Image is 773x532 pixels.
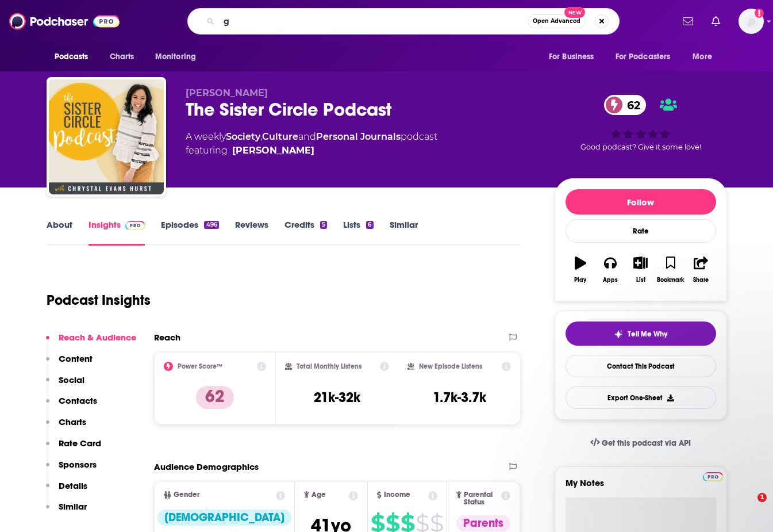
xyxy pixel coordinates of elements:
div: Play [574,277,586,284]
span: New [564,7,585,18]
button: open menu [541,46,609,68]
p: 62 [196,386,234,409]
a: Contact This Podcast [566,355,716,377]
div: [DEMOGRAPHIC_DATA] [157,510,291,526]
div: 496 [204,221,218,229]
a: About [47,219,72,246]
img: Podchaser - Follow, Share and Rate Podcasts [9,10,120,32]
div: Rate [566,219,716,243]
span: 1 [757,493,767,502]
img: tell me why sparkle [614,330,623,339]
p: Content [59,353,93,364]
div: List [636,277,645,284]
a: Reviews [235,219,268,246]
button: Reach & Audience [46,332,136,353]
span: featuring [186,144,437,158]
p: Contacts [59,395,97,406]
div: Apps [603,277,618,284]
h3: 1.7k-3.7k [433,389,486,406]
span: Tell Me Why [628,330,667,339]
h2: Power Score™ [178,362,222,370]
span: Monitoring [155,49,196,65]
a: Show notifications dropdown [707,12,725,31]
button: Rate Card [46,438,101,459]
span: Good podcast? Give it some love! [580,143,701,151]
iframe: Intercom live chat [734,493,762,520]
span: Logged in as shcarlos [739,9,764,34]
p: Reach & Audience [59,332,136,343]
a: Chrystal Evans Hurst [232,144,314,158]
span: Podcasts [55,49,89,65]
button: open menu [47,46,103,68]
button: tell me why sparkleTell Me Why [566,322,716,346]
p: Details [59,480,87,491]
h1: Podcast Insights [47,292,151,309]
a: Show notifications dropdown [678,12,698,31]
h2: Reach [154,332,180,343]
a: Charts [102,46,141,68]
div: Parents [456,515,510,531]
p: Charts [59,416,86,427]
button: open menu [608,46,687,68]
span: Parental Status [464,491,499,506]
img: The Sister Circle Podcast [49,79,164,194]
button: Sponsors [46,459,97,480]
span: For Business [549,49,594,65]
button: Follow [566,189,716,215]
span: Open Advanced [533,18,580,24]
a: Culture [262,131,298,142]
button: Charts [46,416,86,438]
div: Search podcasts, credits, & more... [187,8,620,35]
span: More [693,49,712,65]
p: Similar [59,501,87,512]
button: Contacts [46,395,97,416]
button: open menu [147,46,211,68]
span: 62 [616,95,646,115]
h2: Total Monthly Listens [297,362,361,370]
h2: Audience Demographics [154,461,259,472]
button: Play [566,249,595,290]
button: Export One-Sheet [566,386,716,409]
span: , [260,131,262,142]
div: A weekly podcast [186,130,437,158]
span: Age [311,491,326,499]
img: User Profile [739,9,764,34]
a: Similar [390,219,418,246]
button: Open AdvancedNew [528,14,586,28]
a: 62 [604,95,646,115]
button: Social [46,374,84,396]
button: Show profile menu [739,9,764,34]
span: [PERSON_NAME] [186,87,268,98]
a: Episodes496 [161,219,218,246]
span: Income [384,491,410,499]
svg: Add a profile image [755,9,764,18]
span: For Podcasters [616,49,671,65]
div: 5 [320,221,327,229]
button: Bookmark [656,249,686,290]
button: Apps [595,249,625,290]
button: List [625,249,655,290]
span: and [298,131,316,142]
div: Share [693,277,709,284]
a: Society [226,131,260,142]
p: Sponsors [59,459,97,470]
button: Content [46,353,93,374]
div: 62Good podcast? Give it some love! [555,87,727,159]
a: Personal Journals [316,131,401,142]
h2: New Episode Listens [419,362,482,370]
p: Rate Card [59,438,101,449]
span: Gender [174,491,199,499]
a: Credits5 [284,219,327,246]
p: Social [59,374,84,385]
button: Share [686,249,716,290]
button: Similar [46,501,87,522]
div: Bookmark [657,277,684,284]
button: Details [46,480,87,502]
a: Lists6 [343,219,373,246]
a: InsightsPodchaser Pro [89,219,145,246]
span: Charts [110,49,134,65]
img: Podchaser Pro [125,221,145,230]
button: open menu [684,46,726,68]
